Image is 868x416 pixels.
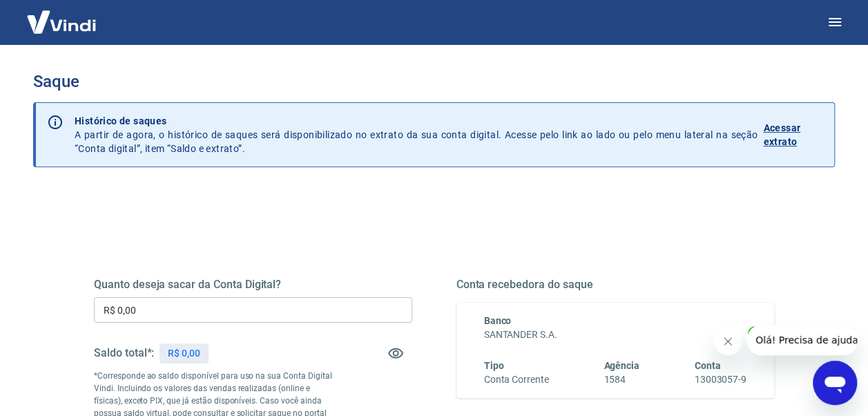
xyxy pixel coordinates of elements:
iframe: Fechar mensagem [714,328,742,355]
span: Conta [694,360,720,371]
p: A partir de agora, o histórico de saques será disponibilizado no extrato da sua conta digital. Ac... [75,114,758,155]
h6: 13003057-9 [694,372,746,387]
span: Olá! Precisa de ajuda? [8,10,116,21]
p: R$ 0,00 [168,346,200,361]
iframe: Mensagem da empresa [747,325,857,355]
iframe: Botão para abrir a janela de mensagens [813,361,857,405]
span: Banco [484,315,512,326]
p: Acessar extrato [763,121,823,149]
h6: Conta Corrente [484,372,549,387]
img: Vindi [17,1,106,43]
a: Acessar extrato [763,114,823,155]
span: Agência [604,360,639,371]
h5: Quanto deseja sacar da Conta Digital? [94,278,412,292]
span: Tipo [484,360,504,371]
h6: SANTANDER S.A. [484,328,747,342]
h3: Saque [33,72,835,91]
h5: Conta recebedora do saque [456,278,775,292]
p: Histórico de saques [75,114,758,128]
h5: Saldo total*: [94,346,154,360]
h6: 1584 [604,372,639,387]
